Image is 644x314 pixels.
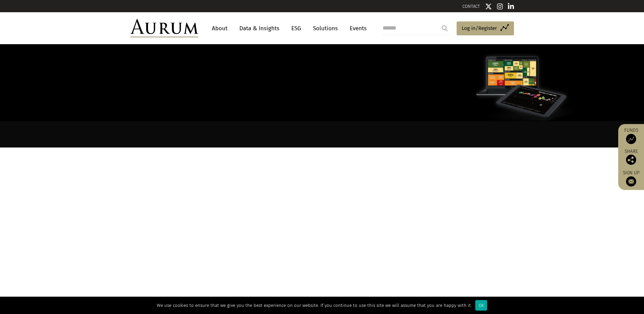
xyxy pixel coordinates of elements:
a: Sign up [622,170,641,187]
a: Funds [622,127,641,144]
img: Aurum [130,19,198,37]
input: Submit [438,21,452,35]
a: Events [346,22,367,35]
a: About [208,22,231,35]
img: Access Funds [626,134,636,144]
a: Data & Insights [236,22,283,35]
img: Twitter icon [485,3,492,10]
a: CONTACT [462,4,480,9]
div: Ok [475,300,487,311]
div: Share [622,149,641,165]
img: Sign up to our newsletter [626,176,636,187]
img: Linkedin icon [508,3,514,10]
a: Log in/Register [457,21,514,36]
img: Instagram icon [497,3,503,10]
a: ESG [288,22,305,35]
span: Log in/Register [462,24,497,32]
img: Share this post [626,155,636,165]
a: Solutions [310,22,341,35]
